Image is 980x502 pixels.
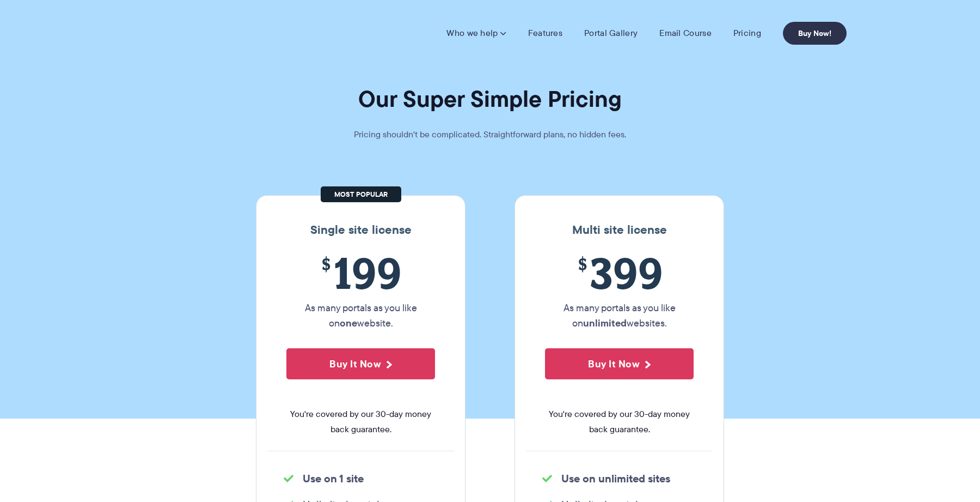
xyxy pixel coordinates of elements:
[561,470,670,487] strong: Use on unlimited sites
[583,316,627,330] strong: unlimited
[545,407,694,437] span: You're covered by our 30-day money back guarantee.
[783,22,847,45] a: Buy Now!
[733,28,761,39] a: Pricing
[659,28,712,39] a: Email Course
[584,28,638,39] a: Portal Gallery
[545,300,694,331] p: As many portals as you like on websites.
[286,348,435,379] button: Buy It Now
[526,223,713,237] h3: Multi site license
[267,223,454,237] h3: Single site license
[286,300,435,331] p: As many portals as you like on website.
[446,28,506,39] a: Who we help
[303,470,364,487] strong: Use on 1 site
[528,28,562,39] a: Features
[286,407,435,437] span: You're covered by our 30-day money back guarantee.
[545,248,694,298] span: 399
[286,248,435,298] span: 199
[340,316,357,330] strong: one
[545,348,694,379] button: Buy It Now
[327,127,653,142] p: Pricing shouldn't be complicated. Straightforward plans, no hidden fees.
